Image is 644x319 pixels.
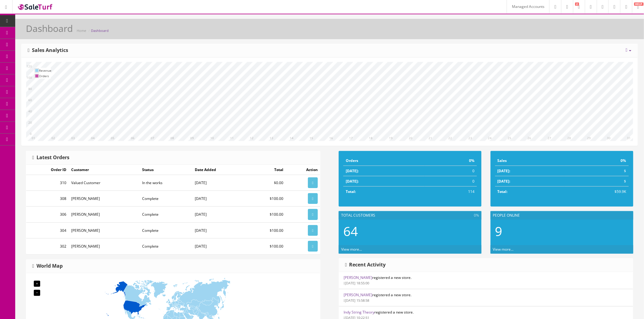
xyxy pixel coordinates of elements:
td: Date Added [193,165,247,175]
td: Revenue [39,68,51,73]
strong: [DATE]: [346,179,359,184]
strong: [DATE]: [346,168,359,173]
td: $100.00 [247,238,286,254]
h1: Dashboard [26,23,73,33]
span: 2 [575,2,579,6]
h3: Sales Analytics [28,48,68,53]
td: 302 [26,238,69,254]
a: Dashboard [91,28,109,33]
td: 306 [26,207,69,222]
strong: [DATE]: [498,179,510,184]
td: Valued Customer [69,175,140,191]
td: Sales [495,156,564,166]
strong: Total: [498,189,508,194]
td: Complete [140,191,192,207]
td: Orders [39,73,51,79]
a: View more... [493,247,514,252]
strong: [DATE]: [498,168,510,173]
h2: 9 [495,224,629,238]
td: In the works [140,175,192,191]
td: $100.00 [247,191,286,207]
h3: Recent Activity [345,262,386,268]
td: [PERSON_NAME] [69,222,140,238]
a: [PERSON_NAME] [344,275,372,280]
td: Total [247,165,286,175]
small: [DATE] 15:58:58 [344,298,369,303]
td: 0 [425,166,477,176]
div: People Online [491,211,633,220]
td: Action [286,165,320,175]
div: + [34,281,40,287]
td: [DATE] [193,191,247,207]
td: Orders [343,156,425,166]
small: [DATE] 18:55:00 [344,281,369,285]
a: [PERSON_NAME] [344,292,372,297]
td: [DATE] [193,238,247,254]
td: [PERSON_NAME] [69,191,140,207]
td: Complete [140,238,192,254]
td: $100.00 [247,207,286,222]
td: Customer [69,165,140,175]
h3: World Map [32,263,63,269]
td: $100.00 [247,222,286,238]
td: $0.00 [247,175,286,191]
td: $ [564,176,629,187]
td: [DATE] [193,175,247,191]
td: $59.9K [564,187,629,197]
td: 308 [26,191,69,207]
td: 304 [26,222,69,238]
li: registered a new store. [339,289,633,307]
strong: Total: [346,189,356,194]
td: [PERSON_NAME] [69,207,140,222]
a: Indy String Theory [344,310,374,315]
h3: Latest Orders [32,155,69,160]
td: Complete [140,222,192,238]
span: HELP [634,2,644,6]
td: [PERSON_NAME] [69,238,140,254]
td: $ [564,166,629,176]
h2: 64 [343,224,477,238]
td: [DATE] [193,222,247,238]
td: 0 [425,176,477,187]
li: registered a new store. [339,272,633,289]
td: Complete [140,207,192,222]
span: 0% [474,213,479,218]
td: [DATE] [193,207,247,222]
div: − [34,290,40,296]
td: 310 [26,175,69,191]
div: Total Customers [339,211,481,220]
td: 0% [425,156,477,166]
a: Home [77,28,86,33]
img: SaleTurf [17,3,54,11]
a: View more... [341,247,362,252]
td: Order ID [26,165,69,175]
td: Status [140,165,192,175]
td: 114 [425,187,477,197]
td: 0% [564,156,629,166]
